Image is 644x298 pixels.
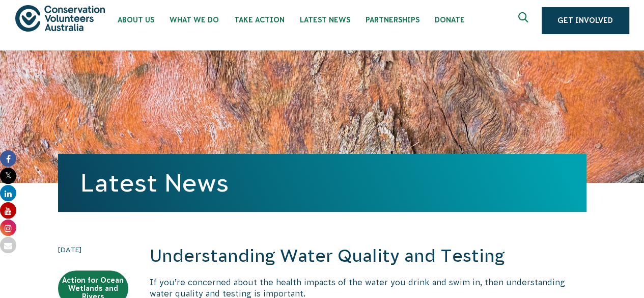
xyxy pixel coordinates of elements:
time: [DATE] [58,244,128,255]
a: Latest News [80,169,229,197]
span: Expand search box [518,12,531,29]
span: What We Do [170,16,219,24]
span: Latest News [300,16,350,24]
span: Take Action [234,16,285,24]
span: Partnerships [366,16,419,24]
button: Expand search box Close search box [512,8,537,33]
a: Get Involved [542,7,629,34]
span: Donate [435,16,465,24]
span: About Us [118,16,154,24]
img: logo.svg [15,5,105,31]
h2: Understanding Water Quality and Testing [150,244,586,268]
